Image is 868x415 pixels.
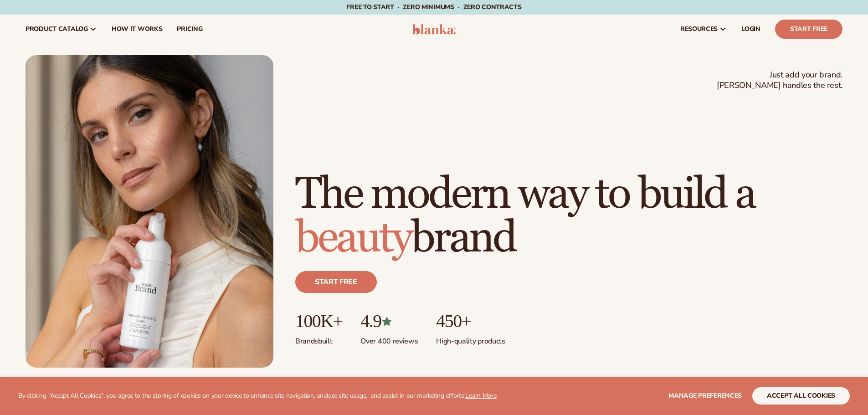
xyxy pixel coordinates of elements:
[112,26,163,33] span: How It Works
[18,392,497,400] p: By clicking "Accept All Cookies", you agree to the storing of cookies on your device to enhance s...
[295,211,411,265] span: beauty
[668,387,742,405] button: Manage preferences
[436,311,505,331] p: 450+
[680,26,718,33] span: resources
[295,173,842,260] h1: The modern way to build a brand
[26,55,273,368] img: Female holding tanning mousse.
[412,24,456,35] img: logo
[673,15,734,44] a: resources
[734,15,768,44] a: LOGIN
[346,3,521,11] span: Free to start · ZERO minimums · ZERO contracts
[436,331,505,346] p: High-quality products
[295,311,342,331] p: 100K+
[465,391,496,400] a: Learn More
[360,331,418,346] p: Over 400 reviews
[741,26,760,33] span: LOGIN
[668,391,742,400] span: Manage preferences
[177,26,202,33] span: pricing
[104,15,170,44] a: How It Works
[295,331,342,346] p: Brands built
[360,311,418,331] p: 4.9
[775,20,842,39] a: Start Free
[18,15,104,44] a: product catalog
[717,70,842,91] span: Just add your brand. [PERSON_NAME] handles the rest.
[26,26,88,33] span: product catalog
[169,15,210,44] a: pricing
[295,271,377,293] a: Start free
[752,387,850,405] button: accept all cookies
